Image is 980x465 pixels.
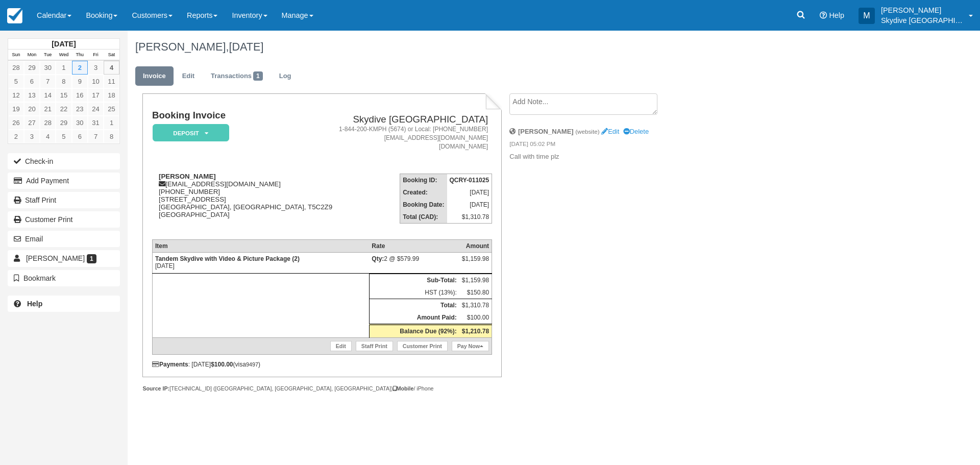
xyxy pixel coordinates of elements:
a: 14 [40,88,56,102]
a: 30 [40,61,56,75]
a: 2 [72,61,88,75]
a: Log [272,66,299,86]
a: Staff Print [356,341,393,351]
small: 9497 [246,361,258,368]
h1: Booking Invoice [152,110,334,121]
b: Help [27,300,42,308]
th: Created: [400,186,447,199]
a: 24 [88,102,104,116]
a: 22 [56,102,71,116]
th: Tue [40,50,56,61]
span: Help [829,11,844,19]
a: 31 [88,116,104,130]
a: 28 [40,116,56,130]
a: 15 [56,88,71,102]
td: 2 @ $579.99 [369,252,459,273]
th: Wed [56,50,71,61]
th: Rate [369,239,459,252]
a: 29 [24,61,40,75]
a: 30 [72,116,88,130]
td: [DATE] [447,186,492,199]
td: $1,310.78 [459,299,492,311]
strong: Qty [372,255,384,262]
th: Total: [369,299,459,311]
a: 3 [88,61,104,75]
td: [DATE] [447,199,492,211]
a: 5 [8,75,24,88]
a: Delete [623,128,649,135]
a: Invoice [135,66,174,86]
a: Staff Print [8,192,120,208]
a: Deposit [152,124,226,142]
span: [PERSON_NAME] [26,254,85,262]
a: 20 [24,102,40,116]
a: 10 [88,75,104,88]
small: (website) [575,128,599,135]
a: 9 [72,75,88,88]
em: [DATE] 05:02 PM [509,140,681,151]
a: 6 [24,75,40,88]
a: 8 [104,130,119,143]
td: HST (13%): [369,286,459,299]
h2: Skydive [GEOGRAPHIC_DATA] [338,114,488,125]
td: $1,159.98 [459,274,492,286]
strong: [PERSON_NAME] [159,173,216,180]
strong: [DATE] [52,40,76,48]
td: $100.00 [459,311,492,325]
a: Help [8,296,120,312]
span: 1 [87,254,96,263]
th: Sat [104,50,119,61]
td: [DATE] [152,252,369,273]
a: 8 [56,75,71,88]
address: 1-844-200-KMPH (5674) or Local: [PHONE_NUMBER] [EMAIL_ADDRESS][DOMAIN_NAME] [DOMAIN_NAME] [338,125,488,151]
th: Sun [8,50,24,61]
th: Fri [88,50,104,61]
p: Skydive [GEOGRAPHIC_DATA] [881,15,963,26]
a: 23 [72,102,88,116]
span: [DATE] [229,40,263,53]
strong: [PERSON_NAME] [518,128,574,135]
a: Transactions1 [203,66,271,86]
th: Thu [72,50,88,61]
a: 2 [8,130,24,143]
a: Edit [601,128,619,135]
a: 12 [8,88,24,102]
a: 17 [88,88,104,102]
strong: Mobile [393,385,414,391]
span: 1 [253,71,263,81]
strong: Source IP: [142,385,169,391]
th: Sub-Total: [369,274,459,286]
th: Total (CAD): [400,211,447,224]
td: $150.80 [459,286,492,299]
img: checkfront-main-nav-mini-logo.png [7,8,22,23]
a: 5 [56,130,71,143]
a: 3 [24,130,40,143]
strong: Payments [152,361,188,368]
a: 7 [88,130,104,143]
a: 25 [104,102,119,116]
strong: QCRY-011025 [450,177,489,184]
a: 16 [72,88,88,102]
a: Pay Now [452,341,489,351]
button: Add Payment [8,173,120,189]
th: Booking Date: [400,199,447,211]
button: Check-in [8,153,120,169]
a: 1 [104,116,119,130]
a: Customer Print [8,211,120,228]
button: Bookmark [8,270,120,286]
a: 13 [24,88,40,102]
div: [EMAIL_ADDRESS][DOMAIN_NAME] [PHONE_NUMBER] [STREET_ADDRESS] [GEOGRAPHIC_DATA], [GEOGRAPHIC_DATA]... [152,173,334,231]
p: Call with time plz [509,152,681,162]
th: Item [152,239,369,252]
strong: $100.00 [211,361,233,368]
div: [TECHNICAL_ID] ([GEOGRAPHIC_DATA], [GEOGRAPHIC_DATA], [GEOGRAPHIC_DATA]) / iPhone [142,385,501,393]
a: 4 [40,130,56,143]
a: 11 [104,75,119,88]
th: Amount Paid: [369,311,459,325]
th: Amount [459,239,492,252]
em: Deposit [153,124,229,142]
a: Edit [330,341,352,351]
a: 21 [40,102,56,116]
a: 7 [40,75,56,88]
a: 28 [8,61,24,75]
